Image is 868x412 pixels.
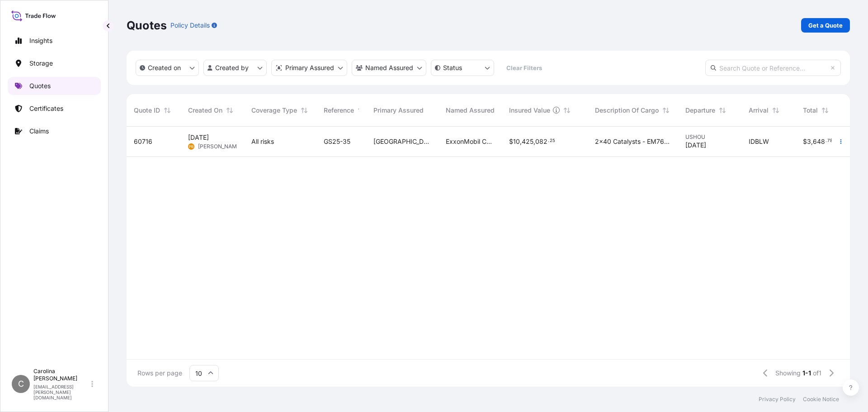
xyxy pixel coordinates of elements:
[513,138,520,145] span: 10
[520,138,522,145] span: ,
[827,139,833,142] span: 78
[509,106,550,115] span: Insured Value
[33,368,90,382] p: Carolina [PERSON_NAME]
[803,396,839,403] a: Cookie Notice
[685,133,734,141] span: USHOU
[356,105,367,116] button: Sort
[506,63,542,72] p: Clear Filters
[162,105,173,116] button: Sort
[215,63,249,72] p: Created by
[29,127,49,136] p: Claims
[251,106,297,115] span: Coverage Type
[749,106,769,115] span: Arrival
[535,138,547,145] span: 082
[775,369,801,378] span: Showing
[813,138,825,145] span: 648
[770,105,781,116] button: Sort
[324,137,350,146] span: GS25-35
[803,138,807,145] span: $
[8,99,101,118] a: Certificates
[813,369,821,378] span: of 1
[685,141,706,150] span: [DATE]
[8,54,101,72] a: Storage
[595,106,659,115] span: Description Of Cargo
[446,106,495,115] span: Named Assured
[807,138,811,145] span: 3
[820,105,830,116] button: Sort
[759,396,796,403] a: Privacy Policy
[548,139,549,142] span: .
[808,21,843,30] p: Get a Quote
[136,60,199,76] button: createdOn Filter options
[550,139,555,142] span: 25
[127,18,167,33] p: Quotes
[189,142,193,151] span: PB
[170,21,210,30] p: Policy Details
[134,137,152,146] span: 60716
[443,63,462,72] p: Status
[595,137,671,146] span: 2x40 Catalysts - EM7644
[509,138,513,145] span: $
[198,143,242,150] span: [PERSON_NAME]
[299,105,310,116] button: Sort
[802,369,811,378] span: 1-1
[373,106,424,115] span: Primary Assured
[373,137,431,146] span: [GEOGRAPHIC_DATA]
[431,60,494,76] button: certificateStatus Filter options
[446,137,495,146] span: ExxonMobil Catalysts and Licensing LLC
[33,384,90,400] p: [EMAIL_ADDRESS][PERSON_NAME][DOMAIN_NAME]
[18,379,24,388] span: C
[137,369,182,378] span: Rows per page
[533,138,535,145] span: ,
[352,60,426,76] button: cargoOwner Filter options
[826,139,827,142] span: .
[522,138,533,145] span: 425
[8,122,101,140] a: Claims
[224,105,235,116] button: Sort
[660,105,671,116] button: Sort
[749,137,769,146] span: IDBLW
[8,77,101,95] a: Quotes
[285,63,334,72] p: Primary Assured
[365,63,413,72] p: Named Assured
[29,36,52,45] p: Insights
[148,63,181,72] p: Created on
[705,60,841,76] input: Search Quote or Reference...
[8,32,101,50] a: Insights
[685,106,715,115] span: Departure
[803,106,818,115] span: Total
[499,61,549,75] button: Clear Filters
[717,105,728,116] button: Sort
[251,137,274,146] span: All risks
[29,59,53,68] p: Storage
[203,60,267,76] button: createdBy Filter options
[271,60,347,76] button: distributor Filter options
[188,106,222,115] span: Created On
[29,104,63,113] p: Certificates
[801,18,850,33] a: Get a Quote
[561,105,572,116] button: Sort
[324,106,354,115] span: Reference
[188,133,209,142] span: [DATE]
[29,81,51,90] p: Quotes
[134,106,160,115] span: Quote ID
[811,138,813,145] span: ,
